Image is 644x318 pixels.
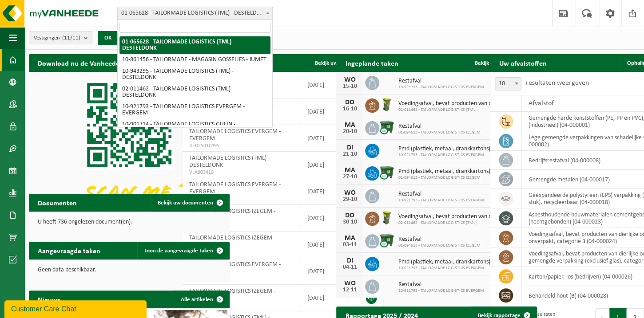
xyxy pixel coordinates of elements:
li: 10-861456 - TAILORMADE - MAGASIN GOSSELIES - JUMET [119,54,270,66]
span: 10 [495,78,521,90]
span: Pmd (plastiek, metaal, drankkartons) (bedrijven) [398,259,518,266]
h2: Ingeplande taken [336,54,407,71]
span: Voedingsafval, bevat producten van dierlijke oorsprong, onverpakt, categorie 3 [398,100,533,107]
div: 20-10 [341,129,358,135]
button: Vestigingen(11/11) [29,31,92,44]
a: Alle artikelen [174,291,229,308]
span: VLA903420 [189,222,293,229]
div: MA [341,235,358,242]
img: Download de VHEPlus App [29,72,230,222]
button: OK [98,31,118,45]
span: 01-094613 - TAILORMADE LOGISTICS IZEGEM [398,175,518,181]
span: Afvalstof [529,100,554,107]
span: TAILORMADE LOGISTICS EVERGEM - EVERGEM [189,261,281,275]
span: TAILORMADE LOGISTICS EVERGEM - EVERGEM [189,181,281,195]
span: 10-921793 - TAILORMADE LOGISTICS EVERGEM [398,85,484,90]
span: 01-094613 - TAILORMADE LOGISTICS IZEGEM [398,243,480,248]
span: TAILORMADE LOGISTICS IZEGEM - IZEGEM [189,208,275,222]
span: 10 [495,77,521,90]
h2: Uw afvalstoffen [490,54,556,71]
div: DI [341,257,358,264]
span: Bekijk uw certificaten [315,60,367,66]
div: MA [341,122,358,129]
h2: Download nu de Vanheede+ app! [29,54,147,71]
span: 10-921793 - TAILORMADE LOGISTICS EVERGEM [398,288,484,294]
span: TAILORMADE LOGISTICS IZEGEM - IZEGEM [189,288,275,302]
span: Restafval [398,281,484,288]
td: [DATE] [300,205,348,232]
p: Geen data beschikbaar. [38,267,221,273]
span: Pmd (plastiek, metaal, drankkartons) (bedrijven) [398,168,518,175]
div: WO [341,280,358,287]
span: RED25010495 [189,142,293,149]
span: Voedingsafval, bevat producten van dierlijke oorsprong, onverpakt, categorie 3 [398,213,533,220]
span: 02-011462 - TAILORMADE LOGISTICS (TML) [398,107,533,113]
span: Pmd (plastiek, metaal, drankkartons) (bedrijven) [398,145,518,153]
div: 29-10 [341,196,358,203]
a: Bekijk uw kalender [468,54,536,72]
span: 01-065628 - TAILORMADE LOGISTICS (TML) - DESTELDONK [118,7,272,20]
iframe: chat widget [4,298,148,318]
a: Toon de aangevraagde taken [137,242,229,259]
a: Bekijk uw certificaten [308,54,382,72]
span: VLA903419 [189,169,293,176]
span: 02-011462 - TAILORMADE LOGISTICS (TML) [398,220,533,226]
li: 10-921793 - TAILORMADE LOGISTICS EVERGEM - EVERGEM [119,101,270,119]
span: Bekijk uw kalender [475,60,521,66]
span: Restafval [398,78,484,85]
h2: Aangevraagde taken [29,242,109,259]
div: WO [341,76,358,83]
span: 01-065628 - TAILORMADE LOGISTICS (TML) - DESTELDONK [117,7,273,20]
li: 10-943295 - TAILORMADE LOGISTICS (TML) - DESTELDONK [119,66,270,83]
span: 10-921793 - TAILORMADE LOGISTICS EVERGEM [398,198,484,203]
div: DI [341,144,358,151]
img: WB-1100-CU [379,120,394,135]
div: 21-10 [341,151,358,157]
span: VLA708417 [189,249,293,256]
div: MA [341,167,358,174]
span: 10-921793 - TAILORMADE LOGISTICS EVERGEM [398,153,518,158]
div: 12-11 [341,287,358,293]
img: WB-0060-HPE-GN-50 [379,210,394,225]
h2: Nieuws [29,291,69,308]
span: TAILORMADE LOGISTICS IZEGEM - IZEGEM [189,235,275,248]
li: 02-011462 - TAILORMADE LOGISTICS (TML) - DESTELDONK [119,83,270,101]
span: TAILORMADE LOGISTICS (TML) - DESTELDONK [189,155,270,169]
span: 01-094613 - TAILORMADE LOGISTICS IZEGEM [398,130,480,135]
span: 10-921793 - TAILORMADE LOGISTICS EVERGEM [398,266,518,271]
count: (11/11) [62,35,80,41]
div: 27-10 [341,174,358,180]
td: [DATE] [300,232,348,258]
li: 01-065628 - TAILORMADE LOGISTICS (TML) - DESTELDONK [119,36,270,54]
span: Restafval [398,236,480,243]
div: DO [341,99,358,106]
div: 03-11 [341,242,358,248]
div: 30-10 [341,219,358,225]
img: WB-1100-CU [379,233,394,248]
a: Bekijk uw documenten [151,194,229,212]
span: VLA708416 [189,275,293,283]
h2: Documenten [29,194,86,211]
div: 16-10 [341,106,358,112]
td: [DATE] [300,72,348,98]
label: resultaten weergeven [526,79,589,86]
span: Toon de aangevraagde taken [144,248,213,254]
div: WO [341,189,358,196]
img: WB-0060-HPE-GN-50 [379,97,394,112]
div: DO [341,212,358,219]
img: WB-1100-CU [379,165,394,180]
li: 10-901714 - TAILORMADE LOGISTICS GHLIN - [GEOGRAPHIC_DATA] [119,119,270,137]
span: Bekijk uw documenten [158,200,213,206]
div: 15-10 [341,83,358,90]
span: Vestigingen [34,31,80,45]
div: 04-11 [341,264,358,271]
td: [DATE] [300,98,348,125]
td: [DATE] [300,285,348,311]
td: [DATE] [300,178,348,205]
span: Restafval [398,191,484,198]
td: [DATE] [300,258,348,285]
td: [DATE] [300,125,348,152]
span: VLA613817 [189,302,293,309]
p: U heeft 736 ongelezen document(en). [38,219,221,225]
